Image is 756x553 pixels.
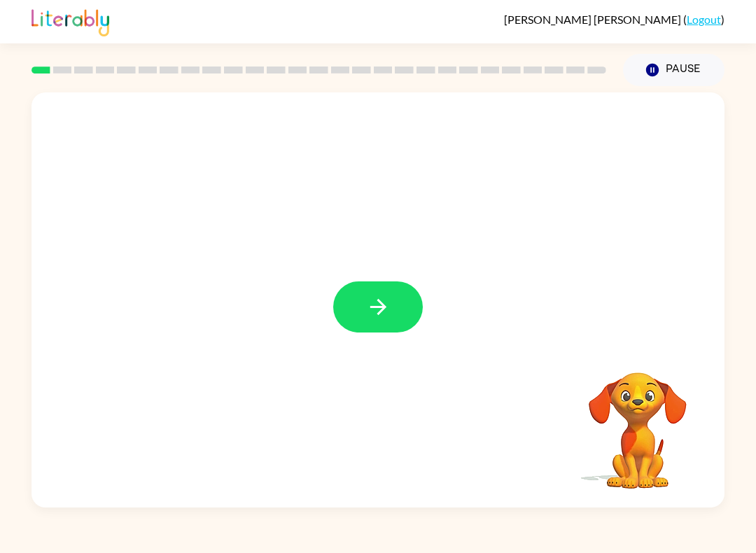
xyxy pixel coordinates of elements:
[504,13,683,26] span: [PERSON_NAME] [PERSON_NAME]
[687,13,721,26] a: Logout
[568,351,708,491] video: Your browser must support playing .mp4 files to use Literably. Please try using another browser.
[623,54,724,86] button: Pause
[504,13,724,26] div: ( )
[31,6,109,36] img: Literably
